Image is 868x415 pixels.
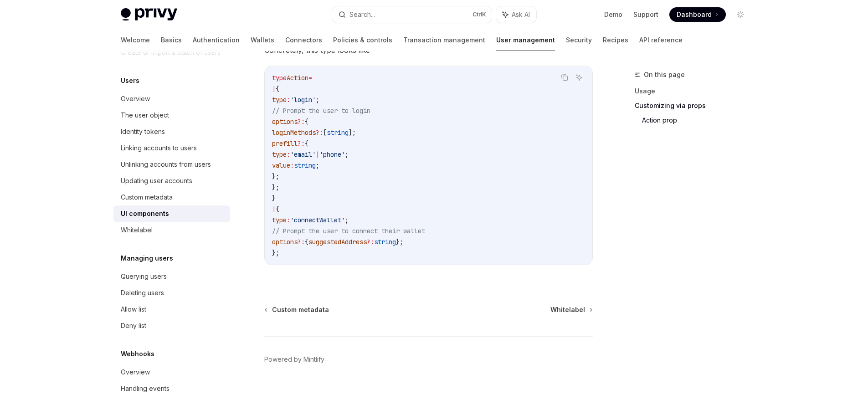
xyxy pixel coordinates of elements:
[272,216,287,224] span: type
[345,150,349,159] span: ;
[121,271,167,282] div: Querying users
[316,96,319,104] span: ;
[308,74,312,82] span: =
[473,11,486,18] span: Ctrl K
[113,91,230,107] a: Overview
[193,29,240,51] a: Authentication
[294,161,316,169] span: string
[290,96,316,104] span: 'login'
[121,110,169,121] div: The user object
[276,205,279,213] span: {
[349,128,356,137] span: ];
[566,29,592,51] a: Security
[635,98,755,113] a: Customizing via props
[113,380,230,397] a: Handling events
[290,161,294,169] span: :
[604,10,622,19] a: Demo
[677,10,712,19] span: Dashboard
[121,208,169,219] div: UI components
[550,305,585,314] span: Whitelabel
[272,305,329,314] span: Custom metadata
[121,348,154,359] h5: Webhooks
[403,29,485,51] a: Transaction management
[272,74,287,82] span: type
[272,150,287,159] span: type
[113,156,230,173] a: Unlinking accounts from users
[603,29,628,51] a: Recipes
[272,238,298,246] span: options
[121,304,146,315] div: Allow list
[298,238,305,246] span: ?:
[121,192,173,203] div: Custom metadata
[316,150,319,159] span: |
[285,29,322,51] a: Connectors
[113,107,230,123] a: The user object
[550,305,592,314] a: Whitelabel
[272,183,279,191] span: };
[733,7,748,22] button: Toggle dark mode
[113,301,230,318] a: Allow list
[327,128,349,137] span: string
[367,238,374,246] span: ?:
[121,93,150,104] div: Overview
[272,128,316,137] span: loginMethods
[272,194,276,202] span: }
[290,216,345,224] span: 'connectWallet'
[121,320,146,331] div: Deny list
[349,9,375,20] div: Search...
[113,285,230,301] a: Deleting users
[316,128,323,137] span: ?:
[305,139,308,148] span: {
[264,355,324,364] a: Powered by Mintlify
[633,10,658,19] a: Support
[332,6,492,23] button: Search...CtrlK
[496,6,536,23] button: Ask AI
[396,238,403,246] span: };
[265,305,329,314] a: Custom metadata
[287,96,290,104] span: :
[316,161,319,169] span: ;
[272,172,279,180] span: };
[559,72,570,83] button: Copy the contents from the code block
[121,159,211,170] div: Unlinking accounts from users
[251,29,274,51] a: Wallets
[287,74,308,82] span: Action
[113,318,230,334] a: Deny list
[272,85,276,93] span: |
[345,216,349,224] span: ;
[121,75,139,86] h5: Users
[374,238,396,246] span: string
[305,118,308,126] span: {
[298,118,305,126] span: ?:
[642,113,755,128] a: Action prop
[121,29,150,51] a: Welcome
[113,268,230,285] a: Querying users
[113,140,230,156] a: Linking accounts to users
[121,126,165,137] div: Identity tokens
[276,85,279,93] span: {
[319,150,345,159] span: 'phone'
[121,143,197,154] div: Linking accounts to users
[113,364,230,380] a: Overview
[113,222,230,238] a: Whitelabel
[272,107,370,115] span: // Prompt the user to login
[272,227,425,235] span: // Prompt the user to connect their wallet
[113,173,230,189] a: Updating user accounts
[305,238,308,246] span: {
[121,225,153,236] div: Whitelabel
[496,29,555,51] a: User management
[113,189,230,205] a: Custom metadata
[113,123,230,140] a: Identity tokens
[639,29,683,51] a: API reference
[298,139,305,148] span: ?:
[635,84,755,98] a: Usage
[272,249,279,257] span: };
[272,139,298,148] span: prefill
[113,205,230,222] a: UI components
[272,205,276,213] span: |
[573,72,585,83] button: Ask AI
[669,7,726,22] a: Dashboard
[333,29,392,51] a: Policies & controls
[290,150,316,159] span: 'email'
[644,69,685,80] span: On this page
